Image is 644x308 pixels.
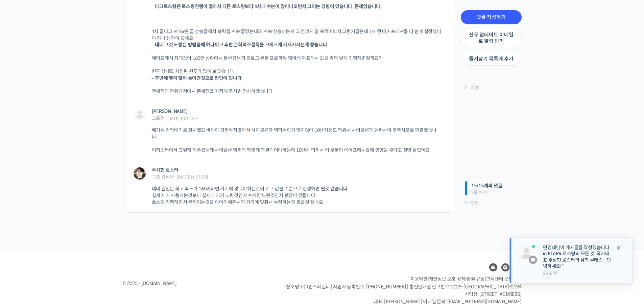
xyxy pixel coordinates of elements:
a: 설정 [87,214,130,231]
a: 과거 [464,83,522,92]
p: 네네 일단은 최고 속도가 160이라면 거기에 맞춰야하는것이고 그 값을 기준으로 진행하면 될것 같습니다. 실제 제가 사용하는것보다 실제 배기가 느린것인지 수치만 느린것인지 판단... [152,186,442,206]
p: 1차 끝나고 et ror은 급 상승을해서 화력을 계속 줄였는데도 계속 상승하는게 그 전까지 열 축적이되서 그런거같은데 1차 전 에어프레셔를 더 높게 설정했어야 하나 생각이 드네요. [152,28,442,48]
span: 15 [478,183,484,189]
a: "주성현 로스터"님 프로필 보기 [132,167,148,180]
p: | | | 상호명: (주)언스페셜티 | 사업자 등록번호: [PHONE_NUMBER] | 통신판매업 신고번호: 2025-[GEOGRAPHIC_DATA]-2194 사업장: [ST... [286,275,521,306]
span: 9월 2025 [471,190,522,194]
span: 대화 [62,225,70,230]
div: 그룹 관리자 [152,174,174,179]
span: 설정 [104,224,113,230]
a: 개인정보 보호 정책 [429,276,466,282]
a: "정재준"님 프로필 보기 [132,109,148,121]
b: – 후반에 열이 많이 들어간것으로 판단이 됩니다. [152,75,243,81]
a: 이용약관 [410,276,428,282]
span: 홈 [21,224,25,230]
img: 프로필 사진 [518,244,535,262]
p: 원두 상태도 치핑된 원두가 많이 보였습니다. [152,68,442,81]
p: 이지스터에서 그렇게 해주셨는데 사이클론 댐퍼가 딱맞게 연결되어야하는데 10센치 띄워서 이 부분이 에어프레셔값에 영향을 준다고 설명 들었어요 [152,147,442,154]
p: 전체적인 진행과정에서 문제점을 지적해 주시면 감사하겠습니다. [152,88,442,95]
a: 대화 [45,214,87,231]
span: 현재 [471,200,478,205]
a: 홈 [2,214,45,231]
span: 과거 [471,85,478,90]
span: [DATE] 11:17 오전 [177,175,208,179]
span: 고객센터 문의하기 [486,276,522,282]
p: 에어프레셔 최대값이 160인 상황에서 본부장님의 블로그 본문 프로파일 대비 에어프레셔 값을 좀더 낮게 진행하면될까요? [152,55,442,62]
a: 신규 업데이트 이메일로 알림 받기 [461,28,522,48]
a: 즐겨찾기 목록에 추가 [461,52,522,66]
p: 배기는 간접배기로 설치했고 바닥이 평평하지않아서 사이클론과 댐퍼높이가 맞지않아 10센치정도 띄워서 사이클론과 댐퍼사이 후렉시블로 연결했습니다. [152,127,442,140]
a: [PERSON_NAME] [152,108,188,114]
span: 29초 전 [543,270,612,277]
div: / 개의 댓글 [466,181,522,195]
a: 환불 규정 [467,276,485,282]
a: 주성현 로스터 [152,167,178,173]
b: – 다크로스팅은 로스팅진행이 빨라서 다른 로스팅보다 1차때 수분이 많이나오면서 그러는 경향이 있습니다. 문제없습니다. [152,3,382,9]
span: [DATE] 10:15 오전 [167,117,199,121]
b: – 네네 그것도 좋은 방법중에 하나이고 후반은 화력조절폭을 크게크게 가져가시는게 좋습니다. [152,42,329,48]
a: 현재 [464,198,478,207]
span: 15 [471,183,477,189]
div: © 2025 - [DOMAIN_NAME] [123,279,269,288]
a: 댓글 작성하기 [461,10,522,24]
div: 그룹원 [152,116,165,121]
a: 민경태님이 게시글을 작성했습니다: in ETeRR 로스팅의 모든 것, 국가대표 주성현 로스터의 심화 클래스: "안녕하세요!" [543,244,612,269]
